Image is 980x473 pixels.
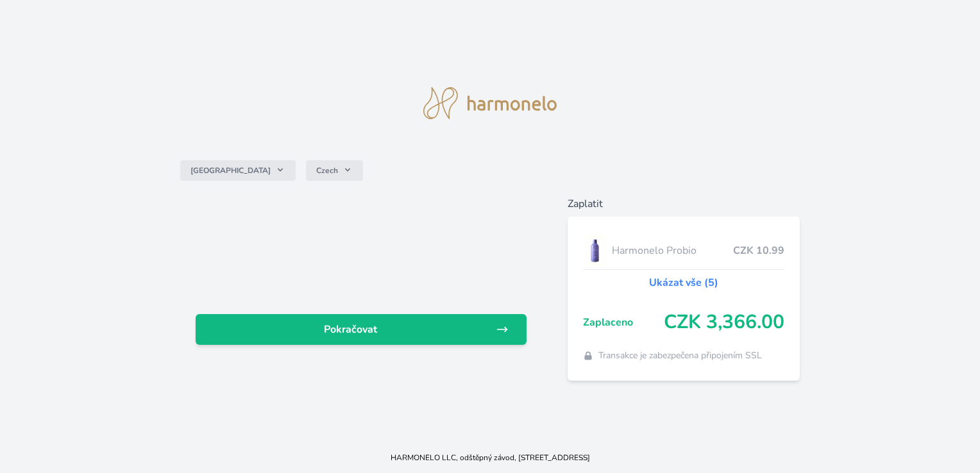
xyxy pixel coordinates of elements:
[190,165,271,176] span: [GEOGRAPHIC_DATA]
[306,160,363,181] button: Czech
[423,87,557,119] img: logo.svg
[664,311,784,334] span: CZK 3,366.00
[612,243,732,258] span: Harmonelo Probio
[316,165,338,176] span: Czech
[180,160,296,181] button: [GEOGRAPHIC_DATA]
[649,275,718,290] a: Ukázat vše (5)
[733,243,784,258] span: CZK 10.99
[206,322,495,337] span: Pokračovat
[196,314,526,345] a: Pokračovat
[583,235,607,267] img: CLEAN_PROBIO_se_stinem_x-lo.jpg
[568,196,800,212] h6: Zaplatit
[583,315,664,330] span: Zaplaceno
[598,349,762,362] span: Transakce je zabezpečena připojením SSL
